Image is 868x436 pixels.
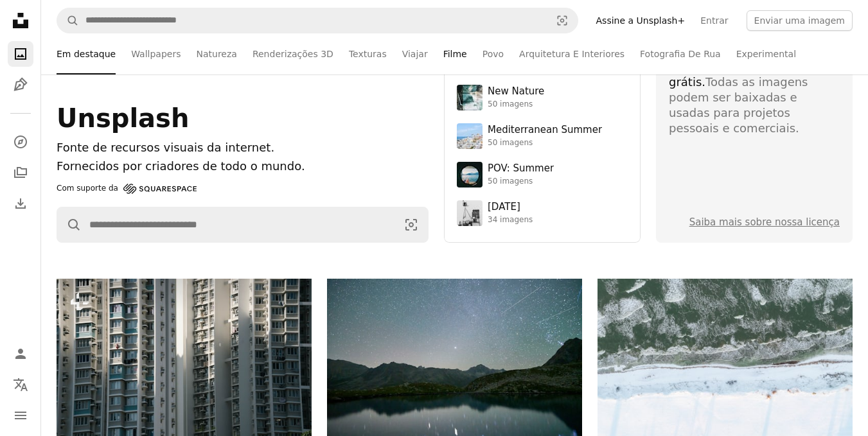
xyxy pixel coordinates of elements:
[394,207,428,242] button: Pesquisa visual
[197,33,237,74] a: Natureza
[457,85,628,110] a: New Nature50 imagens
[131,33,181,74] a: Wallpapers
[8,129,33,155] a: Explorar
[8,160,33,186] a: Coleções
[8,8,33,36] a: Início — Unsplash
[8,191,33,216] a: Histórico de downloads
[547,8,578,33] button: Pesquisa visual
[689,216,840,228] a: Saiba mais sobre nossa licença
[519,33,624,74] a: Arquitetura E Interiores
[457,162,628,187] a: POV: Summer50 imagens
[488,138,602,148] div: 50 imagens
[736,33,796,74] a: Experimental
[669,59,840,136] div: Todas as imagens podem ser baixadas e usadas para projetos pessoais e comerciais.
[457,123,483,149] img: premium_photo-1688410049290-d7394cc7d5df
[8,341,33,367] a: Entrar / Cadastrar-se
[327,358,582,369] a: Céu noturno estrelado sobre um lago calmo da montanha
[483,33,504,74] a: Povo
[488,162,554,175] div: POV: Summer
[252,33,333,74] a: Renderizações 3D
[589,10,693,31] a: Assine a Unsplash+
[57,8,79,33] button: Pesquise na Unsplash
[8,72,33,98] a: Ilustrações
[669,60,768,89] span: Sim, é realmente grátis.
[8,403,33,428] button: Menu
[443,33,467,74] a: Filme
[457,200,628,226] a: [DATE]34 imagens
[402,33,428,74] a: Viajar
[640,33,721,74] a: Fotografia De Rua
[598,368,853,379] a: Paisagem coberta de neve com água congelada
[57,207,82,242] button: Pesquise na Unsplash
[457,162,483,187] img: premium_photo-1753820185677-ab78a372b033
[488,215,533,225] div: 34 imagens
[57,157,429,176] p: Fornecidos por criadores de todo o mundo.
[488,100,544,110] div: 50 imagens
[57,181,197,196] a: Com suporte da
[488,177,554,187] div: 50 imagens
[747,10,853,31] button: Enviar uma imagem
[57,8,578,33] form: Pesquise conteúdo visual em todo o site
[349,33,387,74] a: Texturas
[488,201,533,214] div: [DATE]
[457,123,628,149] a: Mediterranean Summer50 imagens
[8,41,33,67] a: Fotos
[57,207,429,243] form: Pesquise conteúdo visual em todo o site
[57,103,189,133] span: Unsplash
[457,200,483,226] img: photo-1682590564399-95f0109652fe
[8,372,33,397] button: Idioma
[457,85,483,110] img: premium_photo-1755037089989-422ee333aef9
[57,139,429,157] h1: Fonte de recursos visuais da internet.
[488,85,544,98] div: New Nature
[488,124,602,137] div: Mediterranean Summer
[693,10,736,31] a: Entrar
[57,355,312,367] a: Prédios de apartamentos altos com muitas janelas e varandas.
